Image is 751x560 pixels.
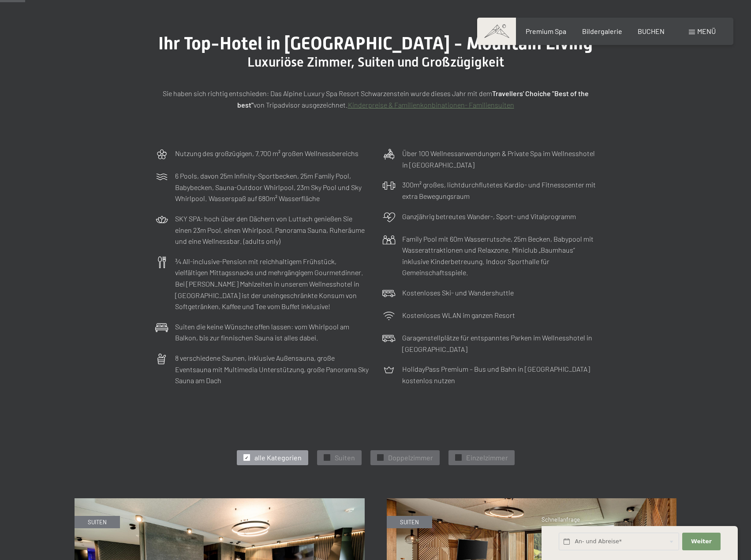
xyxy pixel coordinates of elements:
span: Schnellanfrage [542,516,580,523]
span: ✓ [456,455,460,461]
p: Family Pool mit 60m Wasserrutsche, 25m Becken, Babypool mit Wasserattraktionen und Relaxzone. Min... [402,233,596,278]
span: ✓ [378,455,382,461]
span: Menü [697,27,716,35]
a: Suite Aurina mit finnischer Sauna [387,499,677,504]
strong: Travellers' Choiche "Best of the best" [237,89,589,109]
p: Sie haben sich richtig entschieden: Das Alpine Luxury Spa Resort Schwarzenstein wurde dieses Jahr... [155,88,596,110]
span: Doppelzimmer [388,453,433,463]
a: Bildergalerie [582,27,622,35]
a: Premium Spa [526,27,566,35]
span: ✓ [245,455,248,461]
a: Schwarzensteinsuite mit finnischer Sauna [75,499,365,504]
p: 300m² großes, lichtdurchflutetes Kardio- und Fitnesscenter mit extra Bewegungsraum [402,179,596,202]
a: Kinderpreise & Familienkonbinationen- Familiensuiten [348,101,514,109]
p: Garagenstellplätze für entspanntes Parken im Wellnesshotel in [GEOGRAPHIC_DATA] [402,332,596,355]
p: Über 100 Wellnessanwendungen & Private Spa im Wellnesshotel in [GEOGRAPHIC_DATA] [402,148,596,170]
span: Ihr Top-Hotel in [GEOGRAPHIC_DATA] - Mountain Living [158,33,593,54]
p: Suiten die keine Wünsche offen lassen: vom Whirlpool am Balkon, bis zur finnischen Sauna ist alle... [175,321,369,343]
p: ¾ All-inclusive-Pension mit reichhaltigem Frühstück, vielfältigen Mittagssnacks und mehrgängigem ... [175,256,369,312]
button: Weiter [682,533,720,551]
span: alle Kategorien [254,453,302,463]
p: 8 verschiedene Saunen, inklusive Außensauna, große Eventsauna mit Multimedia Unterstützung, große... [175,352,369,386]
p: Ganzjährig betreutes Wander-, Sport- und Vitalprogramm [402,211,576,222]
span: Luxuriöse Zimmer, Suiten und Großzügigkeit [247,54,504,70]
p: SKY SPA: hoch über den Dächern von Luttach genießen Sie einen 23m Pool, einen Whirlpool, Panorama... [175,213,369,247]
p: Kostenloses WLAN im ganzen Resort [402,310,515,321]
span: Einzelzimmer [466,453,508,463]
p: HolidayPass Premium – Bus und Bahn in [GEOGRAPHIC_DATA] kostenlos nutzen [402,363,596,386]
p: Kostenloses Ski- und Wandershuttle [402,287,514,299]
span: Weiter [691,538,712,545]
span: ✓ [325,455,329,461]
a: BUCHEN [638,27,665,35]
p: Nutzung des großzügigen, 7.700 m² großen Wellnessbereichs [175,148,359,159]
p: 6 Pools, davon 25m Infinity-Sportbecken, 25m Family Pool, Babybecken, Sauna-Outdoor Whirlpool, 23... [175,170,369,204]
span: Suiten [335,453,355,463]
